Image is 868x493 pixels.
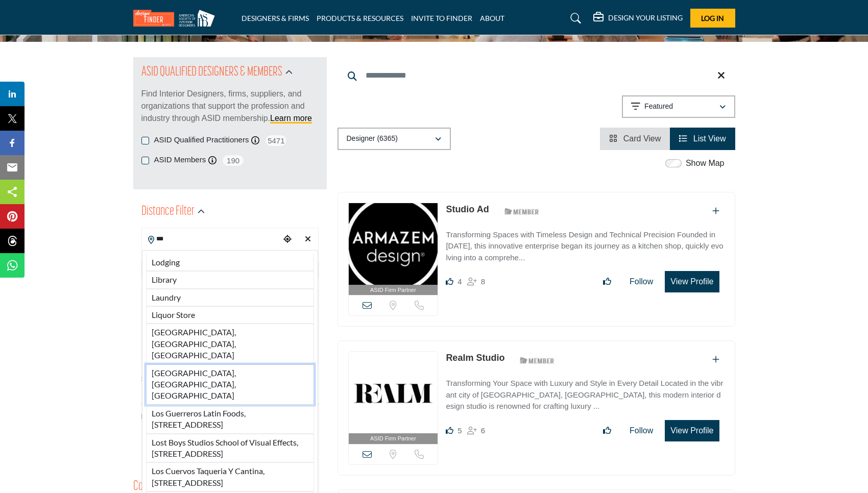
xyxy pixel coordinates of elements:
[133,10,220,27] img: Site Logo
[596,421,618,441] button: Like listing
[467,425,485,437] div: Followers
[146,271,314,288] li: Library
[146,306,314,324] li: Liquor Store
[690,9,735,28] button: Log In
[446,204,489,214] a: Studio Ad
[623,272,660,292] button: Follow
[446,353,504,363] a: Realm Studio
[280,229,295,251] div: Choose your current location
[693,134,726,143] span: List View
[457,277,462,286] span: 4
[481,277,485,286] span: 8
[347,134,398,144] p: Designer (6365)
[141,88,319,125] p: Find Interior Designers, firms, suppliers, and organizations that support the profession and indu...
[446,372,724,412] a: Transforming Your Space with Luxury and Style in Every Detail Located in the vibrant city of [GEO...
[712,207,719,215] a: Add To List
[337,63,735,88] input: Search Keyword
[499,205,545,218] img: ASID Members Badge Icon
[701,14,724,22] span: Log In
[141,437,319,447] a: Collapse ▲
[481,426,485,435] span: 6
[349,352,438,433] img: Realm Studio
[686,157,725,169] label: Show Map
[141,374,319,384] div: Search within:
[446,351,504,365] p: Realm Studio
[446,278,453,285] i: Likes
[146,405,314,434] li: Los Guerreros Latin Foods, [STREET_ADDRESS]
[514,354,560,366] img: ASID Members Badge Icon
[608,13,683,22] h5: DESIGN YOUR LISTING
[154,154,206,166] label: ASID Members
[270,114,312,122] a: Learn more
[600,128,670,150] li: Card View
[467,276,485,288] div: Followers
[300,229,316,251] div: Clear search location
[679,134,726,143] a: View List
[141,63,282,82] h2: ASID QUALIFIED DESIGNERS & MEMBERS
[337,128,451,150] button: Designer (6365)
[609,134,661,143] a: View Card
[349,203,438,285] img: Studio Ad
[446,223,724,264] a: Transforming Spaces with Timeless Design and Technical Precision Founded in [DATE], this innovati...
[264,134,287,147] span: 5471
[370,286,416,294] span: ASID Firm Partner
[411,14,472,22] a: INVITE TO FINDER
[222,154,245,167] span: 190
[623,421,660,441] button: Follow
[141,411,153,422] span: N/A
[349,352,438,444] a: ASID Firm Partner
[446,378,724,412] p: Transforming Your Space with Luxury and Style in Every Detail Located in the vibrant city of [GEO...
[457,426,462,435] span: 5
[712,355,719,364] a: Add To List
[593,12,683,24] div: DESIGN YOUR LISTING
[446,427,453,434] i: Likes
[146,254,314,271] li: Lodging
[370,434,416,443] span: ASID Firm Partner
[349,203,438,295] a: ASID Firm Partner
[665,271,719,292] button: View Profile
[561,10,588,27] a: Search
[596,272,618,292] button: Like listing
[141,157,149,164] input: ASID Members checkbox
[670,128,735,150] li: List View
[146,324,314,364] li: [GEOGRAPHIC_DATA], [GEOGRAPHIC_DATA], [GEOGRAPHIC_DATA]
[146,462,314,491] li: Los Cuervos Taqueria Y Cantina, [STREET_ADDRESS]
[141,137,149,144] input: ASID Qualified Practitioners checkbox
[446,229,724,264] p: Transforming Spaces with Timeless Design and Technical Precision Founded in [DATE], this innovati...
[623,134,661,143] span: Card View
[141,203,195,221] h2: Distance Filter
[622,95,735,118] button: Featured
[146,364,314,405] li: [GEOGRAPHIC_DATA], [GEOGRAPHIC_DATA], [GEOGRAPHIC_DATA]
[644,102,673,112] p: Featured
[242,14,309,22] a: DESIGNERS & FIRMS
[317,14,403,22] a: PRODUCTS & RESOURCES
[665,420,719,441] button: View Profile
[446,203,489,216] p: Studio Ad
[146,289,314,306] li: Laundry
[154,134,249,146] label: ASID Qualified Practitioners
[480,14,504,22] a: ABOUT
[142,229,280,249] input: Search Location
[146,434,314,463] li: Lost Boys Studios School of Visual Effects, [STREET_ADDRESS]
